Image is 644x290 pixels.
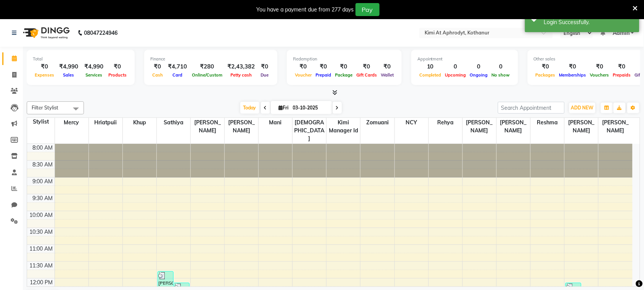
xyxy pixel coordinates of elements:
[33,72,56,78] span: Expenses
[55,118,89,127] span: Mercy
[165,62,190,71] div: ₹4,710
[443,62,468,71] div: 0
[569,103,596,113] button: ADD NEW
[557,62,588,71] div: ₹0
[534,72,557,78] span: Packages
[468,62,490,71] div: 0
[28,262,55,270] div: 11:30 AM
[150,56,271,62] div: Finance
[293,118,326,143] span: [DEMOGRAPHIC_DATA]
[191,118,224,135] span: [PERSON_NAME]
[229,72,254,78] span: Petty cash
[443,72,468,78] span: Upcoming
[81,62,106,71] div: ₹4,990
[84,22,118,44] b: 08047224946
[32,104,58,111] span: Filter Stylist
[588,62,611,71] div: ₹0
[314,72,333,78] span: Prepaid
[361,118,394,127] span: Zomuani
[150,62,165,71] div: ₹0
[534,62,557,71] div: ₹0
[28,228,55,236] div: 10:30 AM
[497,118,530,135] span: [PERSON_NAME]
[588,72,611,78] span: Vouchers
[28,211,55,219] div: 10:00 AM
[293,56,396,62] div: Redemption
[190,62,224,71] div: ₹280
[31,144,55,152] div: 8:00 AM
[611,62,633,71] div: ₹0
[613,29,630,37] span: Admin
[333,62,354,71] div: ₹0
[27,118,55,126] div: Stylist
[354,72,379,78] span: Gift Cards
[259,118,292,127] span: Mani
[150,72,165,78] span: Cash
[417,56,512,62] div: Appointment
[354,62,379,71] div: ₹0
[498,102,565,114] input: Search Appointment
[84,72,104,78] span: Services
[224,62,258,71] div: ₹2,43,382
[56,62,81,71] div: ₹4,990
[259,72,270,78] span: Due
[157,118,190,127] span: Sathiya
[557,72,588,78] span: Memberships
[171,72,184,78] span: Card
[333,72,354,78] span: Package
[28,245,55,253] div: 11:00 AM
[611,72,633,78] span: Prepaids
[61,72,76,78] span: Sales
[571,105,594,111] span: ADD NEW
[429,118,462,127] span: Rehya
[31,161,55,169] div: 8:30 AM
[417,72,443,78] span: Completed
[599,118,633,135] span: [PERSON_NAME]
[190,72,224,78] span: Online/Custom
[565,118,598,135] span: [PERSON_NAME]
[240,102,259,114] span: Today
[356,3,380,16] button: Pay
[291,102,329,114] input: 2025-10-03
[257,6,354,14] div: You have a payment due from 277 days
[29,279,55,287] div: 12:00 PM
[106,62,129,71] div: ₹0
[33,62,56,71] div: ₹0
[379,62,396,71] div: ₹0
[490,62,512,71] div: 0
[106,72,129,78] span: Products
[490,72,512,78] span: No show
[33,56,129,62] div: Total
[31,178,55,186] div: 9:00 AM
[327,118,360,135] span: Kimi manager id
[395,118,428,127] span: NCY
[468,72,490,78] span: Ongoing
[293,62,314,71] div: ₹0
[225,118,258,135] span: [PERSON_NAME]
[19,22,72,44] img: logo
[544,18,634,26] div: Login Successfully.
[417,62,443,71] div: 10
[277,105,291,111] span: Fri
[379,72,396,78] span: Wallet
[531,118,564,127] span: Reshma
[463,118,496,135] span: [PERSON_NAME]
[31,194,55,202] div: 9:30 AM
[314,62,333,71] div: ₹0
[123,118,156,127] span: Khup
[89,118,122,127] span: Hriatpuii
[293,72,314,78] span: Voucher
[258,62,271,71] div: ₹0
